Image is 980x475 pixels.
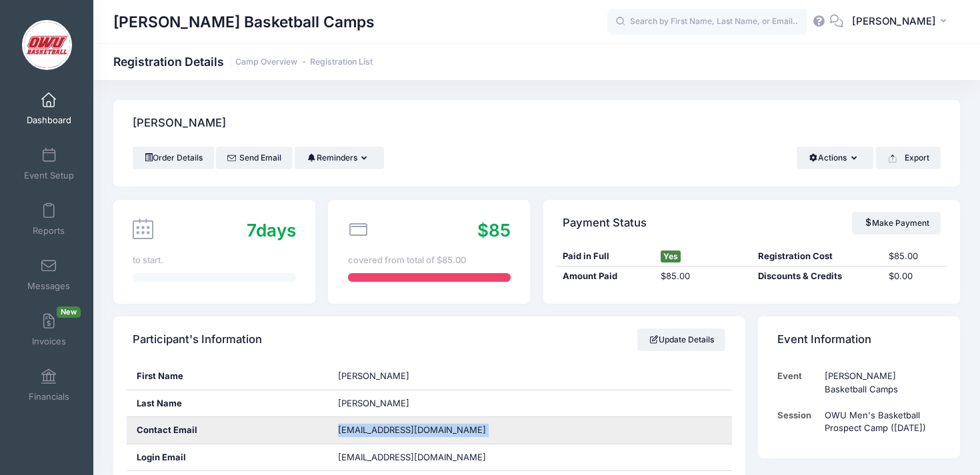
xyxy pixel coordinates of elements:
[295,147,383,169] button: Reminders
[797,147,873,169] button: Actions
[27,115,71,126] span: Dashboard
[751,250,881,263] div: Registration Cost
[338,398,409,408] span: [PERSON_NAME]
[216,147,293,169] a: Send Email
[751,270,881,283] div: Discounts & Credits
[17,251,81,298] a: Messages
[607,9,807,35] input: Search by First Name, Last Name, or Email...
[882,250,947,263] div: $85.00
[563,204,647,242] h4: Payment Status
[852,14,936,29] span: [PERSON_NAME]
[113,55,373,69] h1: Registration Details
[113,7,375,37] h1: [PERSON_NAME] Basketball Camps
[661,250,681,262] span: Yes
[17,85,81,132] a: Dashboard
[24,170,74,181] span: Event Setup
[876,147,941,169] button: Export
[247,220,256,240] span: 7
[338,451,505,464] span: [EMAIL_ADDRESS][DOMAIN_NAME]
[777,402,818,442] td: Session
[27,280,70,292] span: Messages
[818,363,941,402] td: [PERSON_NAME] Basketball Camps
[852,212,941,235] a: Make Payment
[133,321,262,359] h4: Participant's Information
[17,306,81,353] a: InvoicesNew
[17,196,81,242] a: Reports
[818,402,941,442] td: OWU Men's Basketball Prospect Camp ([DATE])
[127,390,329,417] div: Last Name
[338,370,409,381] span: [PERSON_NAME]
[654,270,752,283] div: $85.00
[843,7,960,37] button: [PERSON_NAME]
[556,250,654,263] div: Paid in Full
[127,363,329,390] div: First Name
[33,225,65,237] span: Reports
[133,147,214,169] a: Order Details
[235,57,297,67] a: Camp Overview
[310,57,373,67] a: Registration List
[22,20,72,70] img: David Vogel Basketball Camps
[127,417,329,444] div: Contact Email
[477,220,511,240] span: $85
[777,363,818,402] td: Event
[637,328,726,351] a: Update Details
[247,217,296,243] div: days
[127,444,329,471] div: Login Email
[32,336,66,347] span: Invoices
[57,306,81,318] span: New
[29,391,69,402] span: Financials
[882,270,947,283] div: $0.00
[133,105,226,143] h4: [PERSON_NAME]
[17,362,81,408] a: Financials
[348,254,511,267] div: covered from total of $85.00
[556,270,654,283] div: Amount Paid
[338,424,486,435] span: [EMAIL_ADDRESS][DOMAIN_NAME]
[17,141,81,187] a: Event Setup
[133,254,295,267] div: to start.
[777,321,871,359] h4: Event Information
